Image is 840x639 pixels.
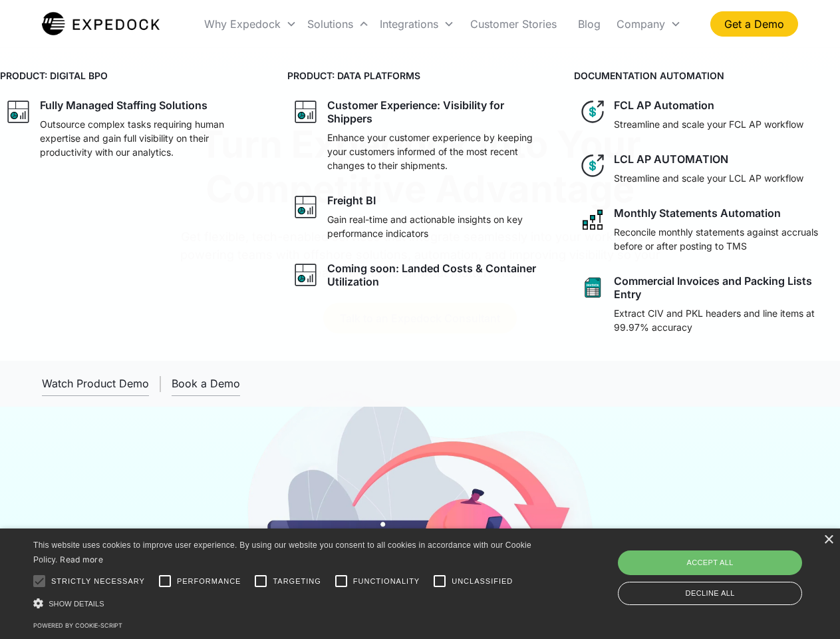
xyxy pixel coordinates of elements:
div: LCL AP AUTOMATION [614,152,728,166]
img: Expedock Logo [42,11,160,37]
img: dollar icon [579,152,606,179]
img: network like icon [579,206,606,233]
p: Outsource complex tasks requiring human expertise and gain full visibility on their productivity ... [40,117,261,159]
iframe: Chat Widget [619,495,840,639]
div: Coming soon: Landed Costs & Container Utilization [327,262,548,288]
a: network like iconMonthly Statements AutomationReconcile monthly statements against accruals befor... [574,201,840,258]
span: Targeting [273,576,321,587]
img: graph icon [293,99,319,125]
h4: DOCUMENTATION AUTOMATION [574,69,840,83]
span: Show details [49,600,104,608]
a: dollar iconFCL AP AutomationStreamline and scale your FCL AP workflow [574,93,840,136]
div: Book a Demo [172,377,240,390]
div: Watch Product Demo [42,377,149,390]
a: graph iconFreight BIGain real-time and actionable insights on key performance indicators [287,188,553,246]
div: Show details [33,596,536,610]
div: Integrations [374,1,460,47]
div: Solutions [307,17,353,31]
div: Solutions [302,1,374,47]
span: This website uses cookies to improve user experience. By using our website you consent to all coo... [33,540,531,565]
div: Commercial Invoices and Packing Lists Entry [614,274,835,301]
a: open lightbox [42,371,149,396]
div: Company [617,17,665,31]
div: FCL AP Automation [614,99,714,112]
div: Fully Managed Staffing Solutions [40,99,208,112]
div: Monthly Statements Automation [614,206,781,220]
div: Why Expedock [199,1,302,47]
p: Gain real-time and actionable insights on key performance indicators [327,212,548,240]
img: graph icon [293,194,319,220]
p: Streamline and scale your LCL AP workflow [614,171,803,185]
div: Why Expedock [204,17,281,31]
div: Integrations [380,17,438,31]
p: Streamline and scale your FCL AP workflow [614,117,803,131]
a: graph iconComing soon: Landed Costs & Container Utilization [287,256,553,294]
a: Customer Stories [460,1,567,47]
a: Blog [567,1,611,47]
img: dollar icon [579,99,606,125]
img: graph icon [293,262,319,288]
span: Functionality [353,576,420,587]
a: Book a Demo [172,371,240,396]
a: Powered by cookie-script [33,622,122,629]
p: Reconcile monthly statements against accruals before or after posting to TMS [614,225,835,253]
span: Unclassified [452,576,513,587]
a: home [42,11,160,37]
a: graph iconCustomer Experience: Visibility for ShippersEnhance your customer experience by keeping... [287,93,553,178]
span: Performance [177,576,241,587]
div: Customer Experience: Visibility for Shippers [327,99,548,125]
p: Extract CIV and PKL headers and line items at 99.97% accuracy [614,306,835,334]
a: sheet iconCommercial Invoices and Packing Lists EntryExtract CIV and PKL headers and line items a... [574,269,840,339]
a: dollar iconLCL AP AUTOMATIONStreamline and scale your LCL AP workflow [574,147,840,190]
img: sheet icon [579,274,606,301]
span: Strictly necessary [51,576,145,587]
h4: PRODUCT: DATA PLATFORMS [287,69,553,83]
a: Get a Demo [710,11,798,37]
div: Freight BI [327,194,376,207]
a: Read more [60,554,103,564]
div: Company [611,1,686,47]
img: graph icon [5,99,32,125]
p: Enhance your customer experience by keeping your customers informed of the most recent changes to... [327,130,548,172]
